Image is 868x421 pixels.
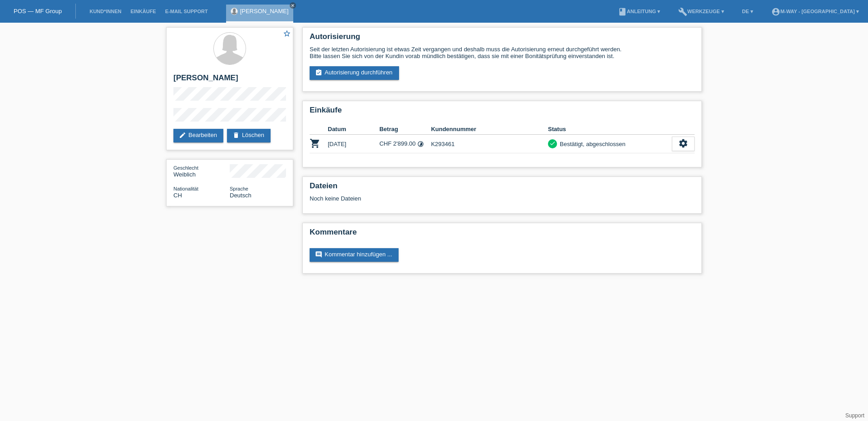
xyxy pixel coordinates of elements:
a: Support [845,412,864,419]
h2: [PERSON_NAME] [173,73,286,87]
h2: Dateien [310,181,695,195]
div: Seit der letzten Autorisierung ist etwas Zeit vergangen und deshalb muss die Autorisierung erneut... [310,46,695,59]
a: bookAnleitung ▾ [613,9,665,14]
a: editBearbeiten [173,129,223,142]
a: buildWerkzeuge ▾ [674,9,729,14]
td: CHF 2'899.00 [380,135,431,153]
a: Einkäufe [126,9,160,14]
th: Datum [328,124,380,135]
i: 24 Raten [417,141,424,147]
i: comment [315,251,322,258]
h2: Autorisierung [310,32,695,46]
th: Kundennummer [431,124,548,135]
div: Noch keine Dateien [310,195,587,202]
a: DE ▾ [738,9,758,14]
span: Schweiz [173,192,182,199]
th: Status [548,124,672,135]
i: assignment_turned_in [315,69,322,76]
td: K293461 [431,135,548,153]
i: build [678,7,687,16]
i: POSP00025580 [310,138,321,149]
span: Sprache [230,186,248,191]
a: assignment_turned_inAutorisierung durchführen [310,66,399,80]
i: settings [678,138,688,148]
i: account_circle [771,7,780,16]
a: POS — MF Group [14,8,62,15]
h2: Einkäufe [310,106,695,119]
a: close [290,2,296,9]
th: Betrag [380,124,431,135]
i: close [291,3,295,8]
i: book [618,7,627,16]
div: Bestätigt, abgeschlossen [557,139,626,149]
div: Weiblich [173,164,230,178]
i: delete [232,132,240,139]
span: Deutsch [230,192,252,199]
td: [DATE] [328,135,380,153]
a: star_border [283,29,291,39]
h2: Kommentare [310,228,695,241]
a: account_circlem-way - [GEOGRAPHIC_DATA] ▾ [767,9,863,14]
i: check [549,140,556,147]
i: edit [179,132,186,139]
a: commentKommentar hinzufügen ... [310,248,399,262]
a: Kund*innen [85,9,126,14]
span: Geschlecht [173,165,198,171]
a: E-Mail Support [161,9,212,14]
span: Nationalität [173,186,198,191]
a: [PERSON_NAME] [240,8,289,15]
i: star_border [283,29,291,38]
a: deleteLöschen [227,129,271,142]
